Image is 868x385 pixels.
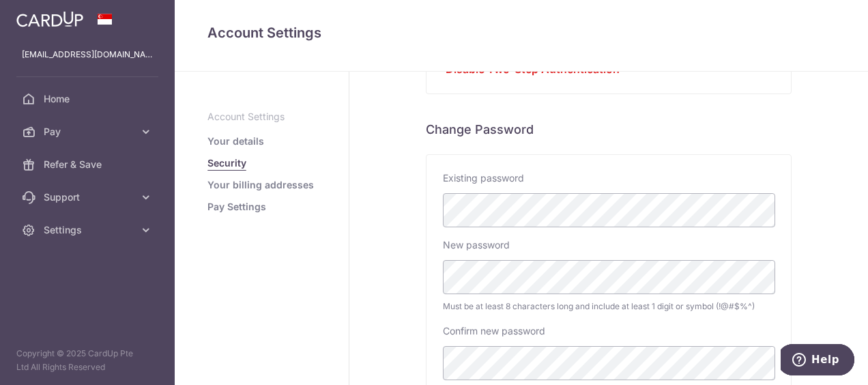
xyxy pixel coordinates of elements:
[443,238,510,252] label: New password
[44,158,134,171] span: Refer & Save
[31,10,59,22] span: Help
[426,122,792,138] h6: Change Password
[443,324,545,338] label: Confirm new password
[44,223,134,237] span: Settings
[207,110,316,124] p: Account Settings
[44,92,134,106] span: Home
[207,134,264,148] a: Your details
[443,300,775,313] span: Must be at least 8 characters long and include at least 1 digit or symbol (!@#$%^)
[44,190,134,204] span: Support
[207,156,246,170] a: Security
[207,178,314,192] a: Your billing addresses
[443,171,524,185] label: Existing password
[207,200,266,214] a: Pay Settings
[207,22,835,44] h4: Account Settings
[781,344,854,378] iframe: Opens a widget where you can find more information
[44,125,134,139] span: Pay
[16,11,83,27] img: CardUp
[22,48,153,61] p: [EMAIL_ADDRESS][DOMAIN_NAME]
